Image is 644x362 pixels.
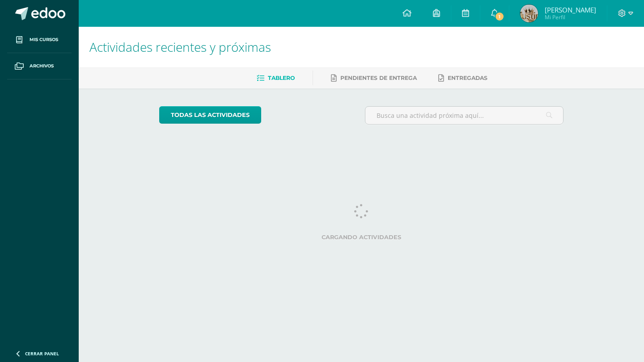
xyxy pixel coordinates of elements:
span: 1 [495,12,504,21]
a: Archivos [7,53,72,79]
span: Pendientes de entrega [340,75,417,81]
input: Busca una actividad próxima aquí... [365,107,563,124]
a: todas las Actividades [159,106,261,124]
span: Cerrar panel [25,350,59,357]
a: Entregadas [438,71,487,85]
span: Mi Perfil [545,13,596,21]
a: Mis cursos [7,27,72,53]
span: Actividades recientes y próximas [89,38,271,55]
span: Tablero [268,75,295,81]
span: [PERSON_NAME] [545,5,596,14]
a: Tablero [257,71,295,85]
span: Mis cursos [30,36,58,43]
a: Pendientes de entrega [331,71,417,85]
label: Cargando actividades [159,234,564,241]
span: Entregadas [448,75,487,81]
span: Archivos [30,62,54,70]
img: de32c595a5b5b5caf29728d532d5de39.png [520,4,538,22]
